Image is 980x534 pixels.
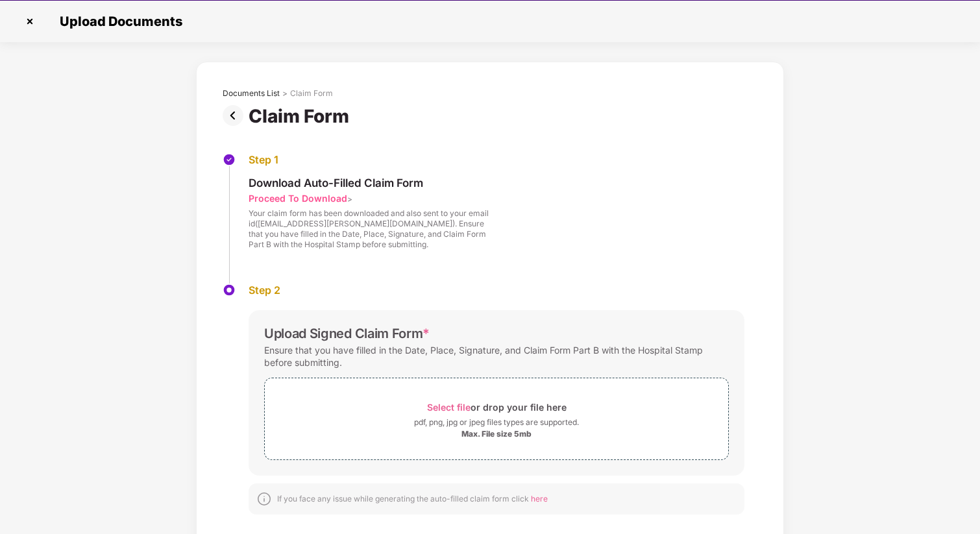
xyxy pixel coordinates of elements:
[249,284,744,297] div: Step 2
[290,88,333,99] div: Claim Form
[249,176,489,190] div: Download Auto-Filled Claim Form
[531,494,548,504] span: here
[249,153,489,167] div: Step 1
[223,105,249,126] img: svg+xml;base64,PHN2ZyBpZD0iUHJldi0zMngzMiIgeG1sbnM9Imh0dHA6Ly93d3cudzMub3JnLzIwMDAvc3ZnIiB3aWR0aD...
[264,341,729,371] div: Ensure that you have filled in the Date, Place, Signature, and Claim Form Part B with the Hospita...
[19,11,40,32] img: svg+xml;base64,PHN2ZyBpZD0iQ3Jvc3MtMzJ4MzIiIHhtbG5zPSJodHRwOi8vd3d3LnczLm9yZy8yMDAwL3N2ZyIgd2lkdG...
[414,416,579,429] div: pdf, png, jpg or jpeg files types are supported.
[277,494,548,504] div: If you face any issue while generating the auto-filled claim form click
[461,429,532,439] div: Max. File size 5mb
[47,14,189,29] span: Upload Documents
[427,402,471,413] span: Select file
[223,88,280,99] div: Documents List
[427,398,567,416] div: or drop your file here
[282,88,288,99] div: >
[249,208,489,250] div: Your claim form has been downloaded and also sent to your email id([EMAIL_ADDRESS][PERSON_NAME][D...
[265,388,728,450] span: Select fileor drop your file herepdf, png, jpg or jpeg files types are supported.Max. File size 5mb
[223,284,236,297] img: svg+xml;base64,PHN2ZyBpZD0iU3RlcC1BY3RpdmUtMzJ4MzIiIHhtbG5zPSJodHRwOi8vd3d3LnczLm9yZy8yMDAwL3N2Zy...
[256,491,272,507] img: svg+xml;base64,PHN2ZyBpZD0iSW5mb18tXzMyeDMyIiBkYXRhLW5hbWU9IkluZm8gLSAzMngzMiIgeG1sbnM9Imh0dHA6Ly...
[249,105,354,127] div: Claim Form
[347,194,352,204] span: >
[264,326,430,341] div: Upload Signed Claim Form
[249,192,347,204] div: Proceed To Download
[223,153,236,166] img: svg+xml;base64,PHN2ZyBpZD0iU3RlcC1Eb25lLTMyeDMyIiB4bWxucz0iaHR0cDovL3d3dy53My5vcmcvMjAwMC9zdmciIH...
